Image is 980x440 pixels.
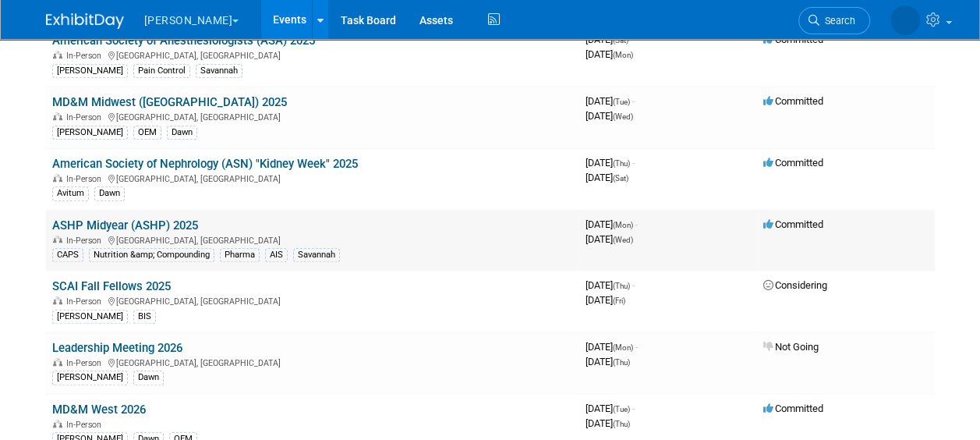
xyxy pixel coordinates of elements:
div: [GEOGRAPHIC_DATA], [GEOGRAPHIC_DATA] [52,48,573,61]
span: - [632,279,635,291]
img: In-Person Event [53,358,62,366]
div: [GEOGRAPHIC_DATA], [GEOGRAPHIC_DATA] [52,110,573,122]
div: [PERSON_NAME] [52,64,128,78]
span: Committed [763,157,823,169]
span: In-Person [66,296,106,307]
div: Nutrition &amp; Compounding [89,248,214,262]
span: In-Person [66,174,106,184]
img: In-Person Event [53,174,62,182]
span: (Tue) [613,98,630,106]
span: In-Person [66,358,106,368]
span: (Thu) [613,282,630,290]
a: Leadership Meeting 2026 [52,341,182,355]
span: (Thu) [613,159,630,168]
span: In-Person [66,236,106,246]
span: [DATE] [586,417,630,429]
a: ASHP Midyear (ASHP) 2025 [52,218,198,232]
span: [DATE] [586,356,630,367]
span: Committed [763,403,823,414]
img: In-Person Event [53,420,62,428]
div: [PERSON_NAME] [52,126,128,140]
span: In-Person [66,420,106,430]
a: American Society of Nephrology (ASN) "Kidney Week" 2025 [52,157,358,171]
span: [DATE] [586,403,635,414]
span: (Thu) [613,420,630,428]
div: Savannah [293,248,340,262]
span: (Mon) [613,51,633,59]
span: (Fri) [613,296,625,305]
div: Avitum [52,186,89,200]
a: Search [798,7,870,34]
div: OEM [133,126,161,140]
div: [PERSON_NAME] [52,371,128,385]
span: [DATE] [586,341,638,353]
img: ExhibitDay [46,13,124,29]
span: [DATE] [586,218,638,230]
div: Savannah [196,64,242,78]
span: - [632,157,635,169]
a: MD&M West 2026 [52,403,146,417]
span: - [635,218,638,230]
a: American Society of Anesthesiologists (ASA) 2025 [52,34,315,48]
span: [DATE] [586,233,633,245]
div: [GEOGRAPHIC_DATA], [GEOGRAPHIC_DATA] [52,233,573,246]
div: [PERSON_NAME] [52,310,128,324]
span: [DATE] [586,48,633,60]
span: In-Person [66,51,106,61]
a: MD&M Midwest ([GEOGRAPHIC_DATA]) 2025 [52,95,287,109]
span: In-Person [66,112,106,122]
span: Committed [763,218,823,230]
div: [GEOGRAPHIC_DATA], [GEOGRAPHIC_DATA] [52,172,573,184]
span: (Wed) [613,112,633,121]
img: In-Person Event [53,236,62,243]
span: (Tue) [613,405,630,413]
span: Considering [763,279,827,291]
span: [DATE] [586,172,628,183]
span: [DATE] [586,95,635,107]
span: (Mon) [613,343,633,352]
div: Pharma [220,248,260,262]
span: [DATE] [586,157,635,169]
div: Dawn [94,186,125,200]
span: (Sat) [613,174,628,183]
div: BIS [133,310,156,324]
span: - [632,95,635,107]
div: Pain Control [133,64,190,78]
span: (Sat) [613,36,628,44]
span: [DATE] [586,279,635,291]
div: AIS [265,248,288,262]
span: - [635,341,638,353]
span: [DATE] [586,294,625,306]
img: In-Person Event [53,112,62,120]
span: Search [819,15,855,27]
span: (Mon) [613,221,633,229]
div: CAPS [52,248,83,262]
img: In-Person Event [53,296,62,304]
img: Savannah Jones [890,5,920,35]
div: Dawn [133,371,164,385]
span: Committed [763,95,823,107]
div: Dawn [167,126,197,140]
span: Not Going [763,341,819,353]
span: (Thu) [613,358,630,367]
span: (Wed) [613,236,633,244]
span: [DATE] [586,110,633,122]
a: SCAI Fall Fellows 2025 [52,279,171,293]
div: [GEOGRAPHIC_DATA], [GEOGRAPHIC_DATA] [52,356,573,368]
img: In-Person Event [53,51,62,59]
span: - [632,403,635,414]
div: [GEOGRAPHIC_DATA], [GEOGRAPHIC_DATA] [52,294,573,307]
